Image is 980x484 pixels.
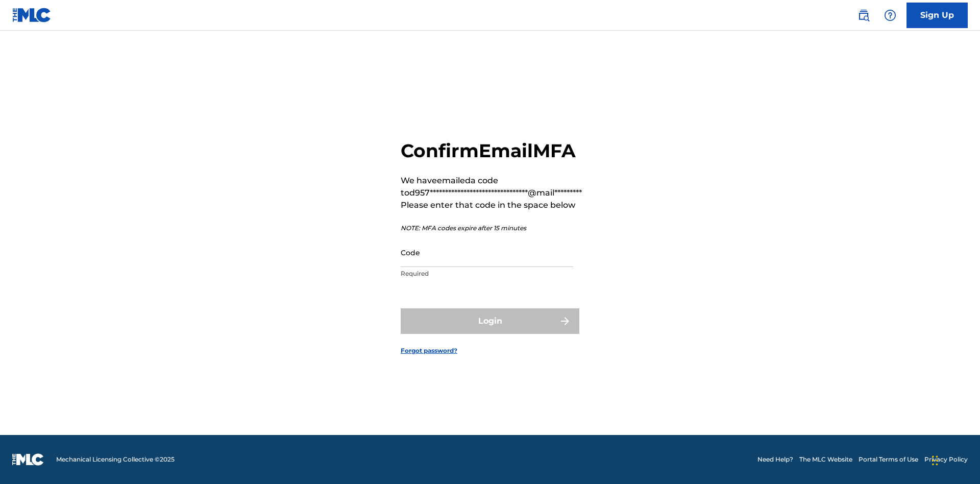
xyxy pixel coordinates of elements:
[401,139,582,162] h2: Confirm Email MFA
[857,9,870,21] img: search
[12,453,44,466] img: logo
[880,5,900,26] div: Help
[401,199,582,211] p: Please enter that code in the space below
[401,346,457,355] a: Forgot password?
[12,8,52,22] img: MLC Logo
[853,5,874,26] a: Public Search
[906,3,968,28] a: Sign Up
[56,455,175,464] span: Mechanical Licensing Collective © 2025
[757,455,793,464] a: Need Help?
[884,9,896,21] img: help
[401,269,573,278] p: Required
[401,224,582,233] p: NOTE: MFA codes expire after 15 minutes
[929,435,980,484] iframe: Chat Widget
[924,455,968,464] a: Privacy Policy
[932,445,938,476] div: Drag
[799,455,852,464] a: The MLC Website
[859,455,918,464] a: Portal Terms of Use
